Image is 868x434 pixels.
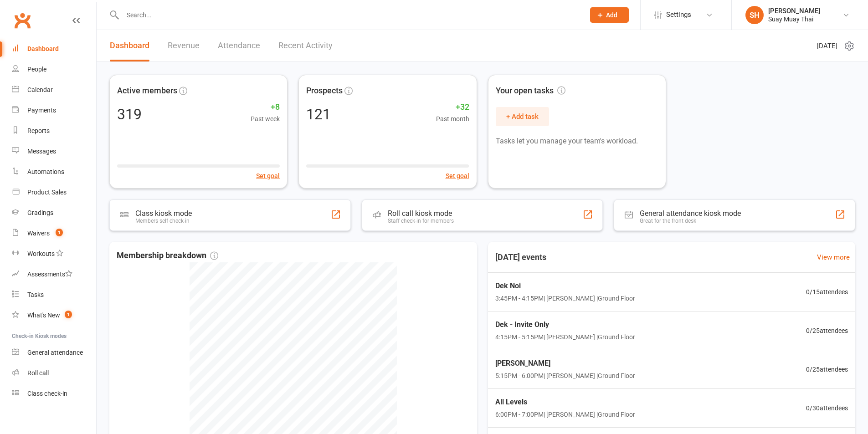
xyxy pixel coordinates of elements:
div: SH [745,6,764,24]
div: People [27,66,46,73]
a: Calendar [12,80,96,100]
a: Recent Activity [278,30,333,61]
a: Class kiosk mode [12,383,96,404]
a: General attendance kiosk mode [12,342,96,363]
span: Past week [251,114,280,124]
span: +32 [436,101,469,114]
span: +8 [251,101,280,114]
button: + Add task [496,107,549,126]
div: Roll call kiosk mode [388,209,454,218]
h3: [DATE] events [488,249,554,266]
span: 5:15PM - 6:00PM | [PERSON_NAME] | Ground Floor [495,371,635,381]
span: Add [606,11,617,19]
a: Reports [12,121,96,141]
div: Class check-in [27,390,67,397]
a: Attendance [218,30,260,61]
a: Product Sales [12,182,96,203]
div: Class kiosk mode [135,209,192,218]
span: Past month [436,114,469,124]
span: 1 [56,229,63,236]
span: 0 / 25 attendees [806,326,848,336]
a: Clubworx [11,9,34,32]
a: Tasks [12,285,96,305]
div: Roll call [27,369,49,377]
div: Waivers [27,230,50,237]
span: 0 / 25 attendees [806,364,848,374]
span: 0 / 15 attendees [806,287,848,297]
a: Assessments [12,264,96,285]
div: Calendar [27,86,53,93]
a: People [12,59,96,80]
div: 319 [117,107,142,122]
div: Reports [27,127,50,134]
span: Dek - Invite Only [495,319,635,331]
span: 1 [65,311,72,318]
a: What's New1 [12,305,96,326]
span: Settings [666,5,691,25]
span: Your open tasks [496,84,565,97]
div: Messages [27,148,56,155]
span: 6:00PM - 7:00PM | [PERSON_NAME] | Ground Floor [495,409,635,419]
a: Roll call [12,363,96,383]
div: [PERSON_NAME] [768,7,820,15]
button: Set goal [446,171,469,181]
div: 121 [306,107,331,122]
div: Product Sales [27,189,67,196]
a: Payments [12,100,96,121]
span: Active members [117,84,177,97]
div: What's New [27,311,60,319]
span: [PERSON_NAME] [495,357,635,369]
div: Payments [27,107,56,114]
div: Dashboard [27,45,59,52]
a: Messages [12,141,96,162]
div: Assessments [27,271,72,278]
span: Prospects [306,84,343,97]
input: Search... [120,9,578,21]
a: View more [817,252,850,263]
div: Workouts [27,250,55,257]
a: Revenue [168,30,200,61]
span: Membership breakdown [117,249,218,262]
span: Dek Noi [495,280,635,292]
div: Great for the front desk [640,218,741,224]
span: [DATE] [817,41,837,51]
a: Dashboard [12,39,96,59]
a: Dashboard [110,30,149,61]
a: Waivers 1 [12,223,96,244]
div: Gradings [27,209,53,216]
span: All Levels [495,396,635,408]
span: 4:15PM - 5:15PM | [PERSON_NAME] | Ground Floor [495,332,635,342]
div: Tasks [27,291,44,298]
div: Suay Muay Thai [768,15,820,23]
a: Gradings [12,203,96,223]
button: Add [590,7,629,23]
div: Staff check-in for members [388,218,454,224]
a: Workouts [12,244,96,264]
div: Members self check-in [135,218,192,224]
div: Automations [27,168,64,175]
div: General attendance [27,349,83,356]
div: General attendance kiosk mode [640,209,741,218]
span: 3:45PM - 4:15PM | [PERSON_NAME] | Ground Floor [495,293,635,303]
button: Set goal [256,171,280,181]
a: Automations [12,162,96,182]
span: 0 / 30 attendees [806,403,848,413]
p: Tasks let you manage your team's workload. [496,135,658,147]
